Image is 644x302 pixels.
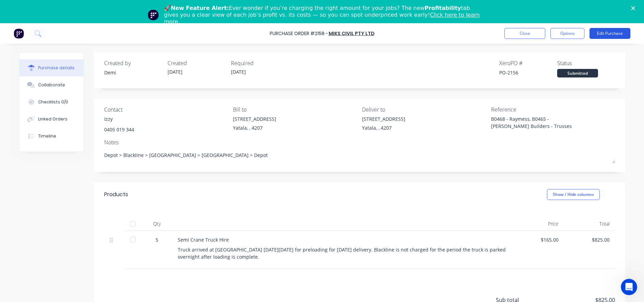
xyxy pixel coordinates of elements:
[19,76,83,94] button: Collaborate
[104,190,128,199] div: Products
[499,59,557,67] div: Xero PO #
[569,236,610,243] div: $825.00
[557,59,615,67] div: Status
[19,94,83,111] button: Checklists 0/0
[38,116,67,122] div: Linked Orders
[104,69,162,76] div: Demi
[104,115,134,123] div: Izzy
[168,59,225,67] div: Created
[19,59,83,76] button: Purchase details
[233,105,357,114] div: Bill to
[142,217,172,231] div: Qty
[270,30,328,37] div: Purchase Order #2158 -
[329,30,375,37] a: MIKS CIVIL PTY LTD
[164,12,480,25] a: Click here to learn more.
[590,28,630,39] button: Edit Purchase
[547,189,600,200] button: Show / Hide columns
[513,217,564,231] div: Price
[38,65,75,71] div: Purchase details
[38,133,56,139] div: Timeline
[19,128,83,145] button: Timeline
[178,236,507,243] div: Semi Crane Truck Hire
[621,279,637,295] iframe: Intercom live chat
[178,246,507,260] div: Truck arrived at [GEOGRAPHIC_DATA] [DATE][DATE] for preloading for [DATE] delivery. Blackline is ...
[38,99,68,105] div: Checklists 0/0
[362,124,405,131] div: Yatala, , 4207
[147,236,167,243] div: 5
[104,59,162,67] div: Created by
[491,105,615,114] div: Reference
[518,236,559,243] div: $165.00
[171,5,229,11] b: New Feature Alert:
[104,105,228,114] div: Contact
[19,111,83,128] button: Linked Orders
[231,59,289,67] div: Required
[499,69,557,76] div: PO-2156
[504,28,545,39] button: Close
[104,126,134,133] div: 0405 019 344
[362,115,405,123] div: [STREET_ADDRESS]
[425,5,461,11] b: Profitability
[104,148,615,163] textarea: Depot > Blackline > [GEOGRAPHIC_DATA] > [GEOGRAPHIC_DATA] > Depot
[233,115,276,123] div: [STREET_ADDRESS]
[631,6,638,10] div: Close
[14,28,24,39] img: Factory
[148,10,159,20] img: Profile image for Team
[233,124,276,131] div: Yatala, , 4207
[564,217,615,231] div: Total
[164,5,486,25] div: 🚀 Ever wonder if you’re charging the right amount for your jobs? The new tab gives you a clear vi...
[362,105,486,114] div: Deliver to
[491,115,576,131] textarea: B0468 - Raymess, B0465 - [PERSON_NAME] Builders - Trusses
[104,138,615,146] div: Notes
[557,69,598,77] div: Submitted
[38,82,65,88] div: Collaborate
[550,28,584,39] button: Options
